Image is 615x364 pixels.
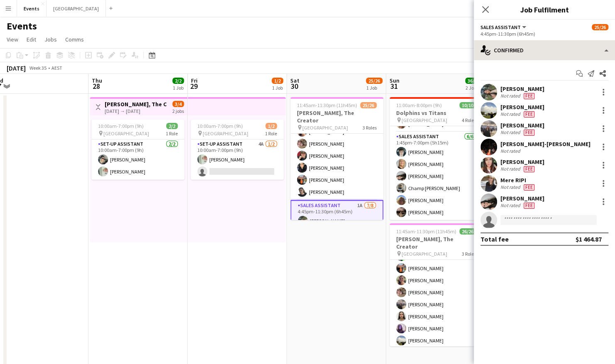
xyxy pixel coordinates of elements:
[576,235,602,243] div: $1 464.87
[92,77,102,84] span: Thu
[459,228,476,235] span: 26/26
[17,0,47,17] button: Events
[524,184,534,191] span: Fee
[500,122,544,129] div: [PERSON_NAME]
[290,109,383,124] h3: [PERSON_NAME], The Creator
[272,78,283,84] span: 1/2
[203,130,248,137] span: [GEOGRAPHIC_DATA]
[480,24,527,30] button: Sales Assistant
[173,85,184,91] div: 1 Job
[390,109,483,117] h3: Dolphins vs Titans
[524,166,534,172] span: Fee
[388,81,399,91] span: 31
[41,34,60,45] a: Jobs
[500,158,544,166] div: [PERSON_NAME]
[51,65,62,71] div: AEST
[396,102,442,108] span: 11:00am-8:00pm (9h)
[524,203,534,209] span: Fee
[290,200,383,317] app-card-role: Sales Assistant1A7/84:45pm-11:30pm (6h45m)[PERSON_NAME]
[524,129,534,136] span: Fee
[522,129,536,136] div: Crew has different fees then in role
[462,117,476,123] span: 4 Roles
[7,20,37,32] h1: Events
[524,93,534,99] span: Fee
[91,81,102,91] span: 28
[390,132,483,220] app-card-role: Sales Assistant6/61:45pm-7:00pm (5h15m)[PERSON_NAME][PERSON_NAME][PERSON_NAME]Champ [PERSON_NAME]...
[166,123,178,129] span: 2/2
[297,102,357,108] span: 11:45am-11:30pm (11h45m)
[522,202,536,209] div: Crew has different fees then in role
[105,100,167,108] h3: [PERSON_NAME], The Creator
[265,123,277,129] span: 1/2
[480,235,509,243] div: Total fee
[592,24,608,30] span: 25/26
[524,111,534,117] span: Fee
[522,184,536,191] div: Crew has different fees then in role
[65,36,84,43] span: Comms
[402,117,447,123] span: [GEOGRAPHIC_DATA]
[462,251,476,257] span: 3 Roles
[390,97,483,220] div: 11:00am-8:00pm (9h)10/10Dolphins vs Titans [GEOGRAPHIC_DATA]4 RolesOutlet Supervisor2/212:45pm-7:...
[105,108,167,114] div: [DATE] → [DATE]
[44,36,57,43] span: Jobs
[197,123,243,129] span: 10:00am-7:00pm (9h)
[103,130,149,137] span: [GEOGRAPHIC_DATA]
[27,36,36,43] span: Edit
[166,130,178,137] span: 1 Role
[98,123,144,129] span: 10:00am-7:00pm (9h)
[465,78,482,84] span: 36/36
[500,129,522,136] div: Not rated
[474,40,615,60] div: Confirmed
[290,97,383,220] app-job-card: 11:45am-11:30pm (11h45m)25/26[PERSON_NAME], The Creator [GEOGRAPHIC_DATA]3 Roles[PERSON_NAME][PER...
[390,223,483,346] app-job-card: 11:45am-11:30pm (11h45m)26/26[PERSON_NAME], The Creator [GEOGRAPHIC_DATA]3 RolesMere RIPI[PERSON_...
[290,77,299,84] span: Sat
[500,111,522,117] div: Not rated
[91,120,184,180] app-job-card: 10:00am-7:00pm (9h)2/2 [GEOGRAPHIC_DATA]1 RoleSet-up Assistant2/210:00am-7:00pm (9h)[PERSON_NAME]...
[500,85,544,93] div: [PERSON_NAME]
[500,148,522,154] div: Not rated
[23,34,39,45] a: Edit
[191,77,198,84] span: Fri
[191,139,284,180] app-card-role: Set-up Assistant4A1/210:00am-7:00pm (9h)[PERSON_NAME]
[191,120,284,180] app-job-card: 10:00am-7:00pm (9h)1/2 [GEOGRAPHIC_DATA]1 RoleSet-up Assistant4A1/210:00am-7:00pm (9h)[PERSON_NAME]
[390,235,483,250] h3: [PERSON_NAME], The Creator
[396,228,456,235] span: 11:45am-11:30pm (11h45m)
[500,195,544,202] div: [PERSON_NAME]
[390,77,399,84] span: Sun
[91,139,184,180] app-card-role: Set-up Assistant2/210:00am-7:00pm (9h)[PERSON_NAME][PERSON_NAME]
[522,111,536,117] div: Crew has different fees then in role
[500,103,544,111] div: [PERSON_NAME]
[522,93,536,99] div: Crew has different fees then in role
[172,78,184,84] span: 2/2
[172,107,184,114] div: 2 jobs
[480,24,521,30] span: Sales Assistant
[480,31,608,37] div: 4:45pm-11:30pm (6h45m)
[302,125,348,131] span: [GEOGRAPHIC_DATA]
[363,125,377,131] span: 3 Roles
[47,0,106,17] button: [GEOGRAPHIC_DATA]
[265,130,277,137] span: 1 Role
[289,81,299,91] span: 30
[27,65,48,71] span: Week 35
[500,176,536,184] div: Mere RIPI
[500,184,522,191] div: Not rated
[366,85,382,91] div: 1 Job
[272,85,283,91] div: 1 Job
[360,102,377,108] span: 25/26
[366,78,382,84] span: 25/26
[7,64,26,72] div: [DATE]
[500,202,522,209] div: Not rated
[459,102,476,108] span: 10/10
[500,140,590,148] div: [PERSON_NAME]-[PERSON_NAME]
[522,166,536,172] div: Crew has different fees then in role
[474,4,615,15] h3: Job Fulfilment
[3,34,22,45] a: View
[7,36,18,43] span: View
[190,81,198,91] span: 29
[402,251,447,257] span: [GEOGRAPHIC_DATA]
[500,93,522,99] div: Not rated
